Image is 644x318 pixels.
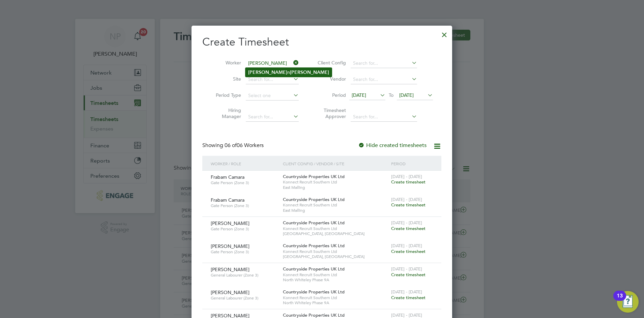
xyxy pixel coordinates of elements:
span: Countryside Properties UK Ltd [283,197,345,202]
span: Countryside Properties UK Ltd [283,312,345,318]
span: [DATE] [399,92,414,98]
span: [GEOGRAPHIC_DATA], [GEOGRAPHIC_DATA] [283,254,388,259]
span: [DATE] [352,92,366,98]
label: Site [211,76,241,82]
label: Hide created timesheets [358,142,427,149]
span: [PERSON_NAME] [211,220,250,226]
span: Konnect Recruit Southern Ltd [283,295,388,300]
span: Countryside Properties UK Ltd [283,266,345,272]
span: [DATE] - [DATE] [391,243,422,249]
label: Hiring Manager [211,107,241,119]
span: Frabam Camara [211,174,244,180]
span: 06 of [225,142,237,149]
span: Konnect Recruit Southern Ltd [283,179,388,185]
span: To [387,91,396,99]
span: 06 Workers [225,142,264,149]
label: Vendor [316,76,346,82]
span: [DATE] - [DATE] [391,220,422,226]
span: Create timesheet [391,295,426,300]
span: Gate Person (Zone 3) [211,226,278,232]
span: Frabam Camara [211,197,244,203]
div: 13 [617,296,623,305]
span: [DATE] - [DATE] [391,266,422,272]
input: Search for... [246,112,299,122]
span: North Whiteley Phase 9A [283,300,388,306]
span: Create timesheet [391,249,426,254]
span: [PERSON_NAME] [211,289,250,295]
span: Konnect Recruit Southern Ltd [283,202,388,208]
label: Worker [211,60,241,66]
div: Client Config / Vendor / Site [281,156,389,171]
span: Konnect Recruit Southern Ltd [283,226,388,231]
span: Create timesheet [391,202,426,208]
span: General Labourer (Zone 3) [211,295,278,301]
span: Countryside Properties UK Ltd [283,220,345,226]
span: [PERSON_NAME] [211,266,250,272]
span: [DATE] - [DATE] [391,312,422,318]
span: General Labourer (Zone 3) [211,272,278,278]
input: Search for... [246,75,299,84]
input: Search for... [246,59,299,68]
span: Konnect Recruit Southern Ltd [283,272,388,278]
input: Search for... [351,59,417,68]
b: [PERSON_NAME] [290,69,329,75]
label: Timesheet Approver [316,107,346,119]
span: Create timesheet [391,179,426,185]
input: Search for... [351,75,417,84]
span: North Whiteley Phase 9A [283,277,388,283]
span: [GEOGRAPHIC_DATA], [GEOGRAPHIC_DATA] [283,231,388,236]
label: Client Config [316,60,346,66]
div: Period [389,156,435,171]
span: Gate Person (Zone 3) [211,249,278,255]
label: Period Type [211,92,241,98]
div: Showing [202,142,265,149]
h2: Create Timesheet [202,35,441,49]
input: Select one [246,91,299,100]
input: Search for... [351,112,417,122]
li: n [245,68,332,77]
span: Gate Person (Zone 3) [211,203,278,208]
span: [DATE] - [DATE] [391,174,422,179]
span: East Malling [283,185,388,190]
span: Create timesheet [391,272,426,278]
span: [DATE] - [DATE] [391,289,422,295]
span: [DATE] - [DATE] [391,197,422,202]
span: Create timesheet [391,226,426,231]
span: East Malling [283,208,388,213]
div: Worker / Role [209,156,281,171]
span: Gate Person (Zone 3) [211,180,278,185]
span: Countryside Properties UK Ltd [283,174,345,179]
span: [PERSON_NAME] [211,243,250,249]
span: Countryside Properties UK Ltd [283,289,345,295]
b: [PERSON_NAME] [248,69,287,75]
label: Period [316,92,346,98]
span: Countryside Properties UK Ltd [283,243,345,249]
button: Open Resource Center, 13 new notifications [617,291,639,313]
span: Konnect Recruit Southern Ltd [283,249,388,254]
